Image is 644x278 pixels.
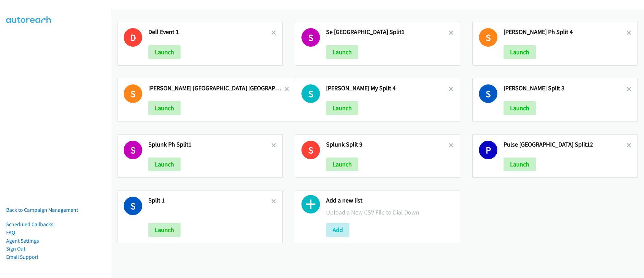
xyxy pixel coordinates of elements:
[124,197,142,215] h1: S
[326,223,349,237] button: Add
[6,229,15,236] a: FAQ
[6,238,39,244] a: Agent Settings
[326,158,358,171] button: Launch
[148,197,271,205] h2: Split 1
[326,141,449,149] h2: Splunk Split 9
[6,254,38,260] a: Email Support
[326,208,454,217] p: Upload a New CSV File to Dial Down
[124,141,142,159] h1: S
[6,207,78,213] a: Back to Campaign Management
[504,141,627,149] h2: Pulse [GEOGRAPHIC_DATA] Split12
[479,141,497,159] h1: P
[326,84,449,92] h2: [PERSON_NAME] My Split 4
[148,223,181,237] button: Launch
[301,84,320,103] h1: S
[504,84,627,92] h2: [PERSON_NAME] Split 3
[148,101,181,115] button: Launch
[301,28,320,47] h1: S
[6,245,25,252] a: Sign Out
[504,158,536,171] button: Launch
[6,221,53,228] a: Scheduled Callbacks
[148,158,181,171] button: Launch
[148,45,181,59] button: Launch
[504,28,627,36] h2: [PERSON_NAME] Ph Split 4
[301,141,320,159] h1: S
[148,141,271,149] h2: Splunk Ph Split1
[326,28,449,36] h2: Se [GEOGRAPHIC_DATA] Split1
[124,84,142,103] h1: S
[326,197,454,205] h2: Add a new list
[148,28,271,36] h2: Dell Event 1
[504,101,536,115] button: Launch
[326,45,358,59] button: Launch
[504,45,536,59] button: Launch
[479,28,497,47] h1: S
[326,101,358,115] button: Launch
[479,84,497,103] h1: S
[148,84,284,92] h2: [PERSON_NAME] [GEOGRAPHIC_DATA] [GEOGRAPHIC_DATA] 11
[124,28,142,47] h1: D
